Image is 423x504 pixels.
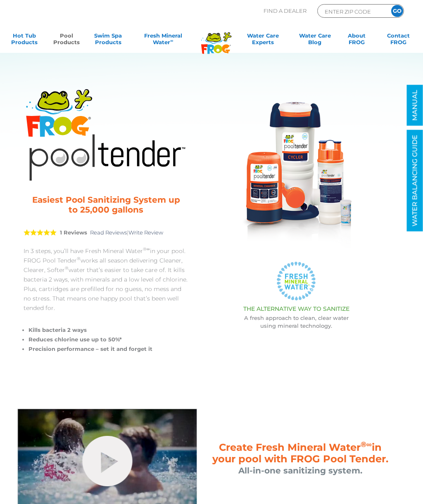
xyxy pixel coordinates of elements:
[143,246,150,252] sup: ®∞
[50,32,83,49] a: PoolProducts
[237,32,289,49] a: Water CareExperts
[205,314,387,330] p: A fresh approach to clean, clear water using mineral technology.
[214,85,379,251] img: FROG Pool Tender™ Cycler unit with mineral chamber and chlorine chamber cartridges
[264,4,307,18] p: Find A Dealer
[29,335,188,344] li: Reduces chlorine use up to 50%*
[212,441,388,465] span: Create Fresh Mineral Water in your pool with FROG Pool Tender.
[92,32,124,49] a: Swim SpaProducts
[170,38,173,43] sup: ∞
[29,344,188,354] li: Precision performance – set it and forget it
[65,265,69,271] sup: ®
[361,440,372,449] sup: ®∞
[60,229,87,236] strong: 1 Reviews
[29,325,188,335] li: Kills bacteria 2 ways
[205,305,387,312] h3: THE ALTERNATIVE WAY TO SANITIZE
[32,195,180,215] h3: Easiest Pool Sanitizing System up to 25,000 gallons
[24,229,57,236] span: 5
[8,32,41,49] a: Hot TubProducts
[77,256,81,261] sup: ®
[238,466,362,476] span: All-in-one sanitizing system.
[391,5,403,17] input: GO
[128,229,163,236] a: Write Review
[340,32,373,49] a: AboutFROG
[382,32,415,49] a: ContactFROG
[407,85,423,126] a: MANUAL
[134,32,192,49] a: Fresh MineralWater∞
[24,246,188,313] p: In 3 steps, you’ll have Fresh Mineral Water in your pool. FROG Pool Tender works all season deliv...
[24,85,188,182] img: Product Logo
[299,32,331,49] a: Water CareBlog
[197,21,236,54] img: Frog Products Logo
[24,220,188,246] div: |
[407,130,423,232] a: WATER BALANCING GUIDE
[90,229,127,236] a: Read Reviews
